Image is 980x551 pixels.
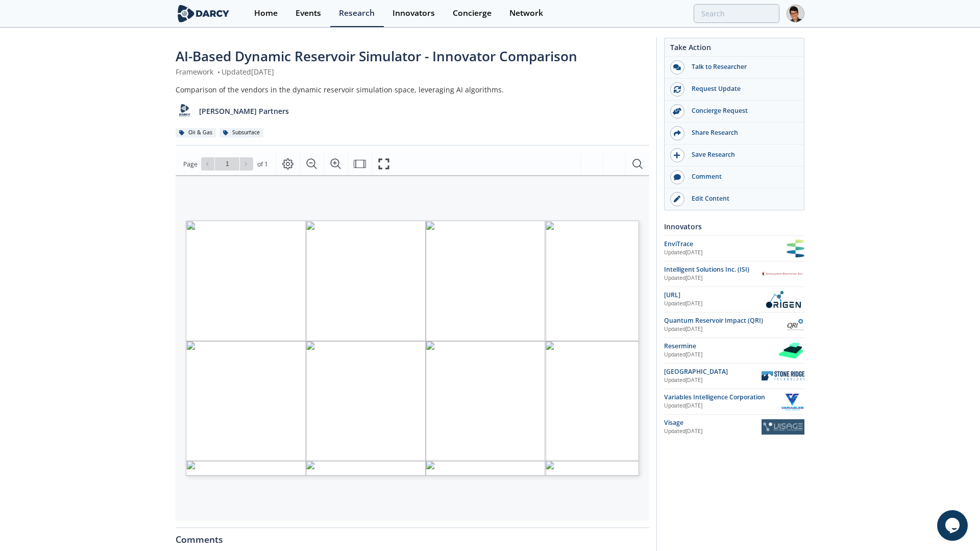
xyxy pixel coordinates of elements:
a: EnviTrace Updated[DATE] EnviTrace [664,239,804,257]
iframe: chat widget [937,510,970,541]
div: Quantum Reservoir Impact (QRI) [664,316,787,325]
img: logo-wide.svg [176,5,231,22]
div: Talk to Researcher [684,62,799,71]
a: Variables Intelligence Corporation Updated[DATE] Variables Intelligence Corporation [664,393,804,411]
input: Advanced Search [694,4,779,23]
div: Request Update [684,84,799,93]
a: Intelligent Solutions Inc. (ISI) Updated[DATE] Intelligent Solutions Inc. (ISI) [664,265,804,283]
div: Comment [684,172,799,181]
div: [GEOGRAPHIC_DATA] [664,367,762,376]
div: Take Action [665,42,804,57]
div: [URL] [664,291,762,300]
img: Resermine [778,342,804,360]
div: Innovators [664,218,804,235]
div: Comments [176,528,649,544]
p: [PERSON_NAME] Partners [199,106,289,116]
img: EnviTrace [787,239,804,257]
div: Comparison of the vendors in the dynamic reservoir simulation space, leveraging AI algorithms. [176,84,649,95]
div: Network [509,9,543,17]
div: EnviTrace [664,239,787,249]
div: Updated [DATE] [664,402,780,410]
img: Stone Ridge Technology [762,371,804,380]
img: Variables Intelligence Corporation [780,393,804,411]
a: Visage Updated[DATE] Visage [664,418,804,436]
div: Events [296,9,321,17]
a: Quantum Reservoir Impact (QRI) Updated[DATE] Quantum Reservoir Impact (QRI) [664,316,804,334]
div: Updated [DATE] [664,274,762,282]
div: Updated [DATE] [664,300,762,308]
img: Intelligent Solutions Inc. (ISI) [762,271,804,277]
img: OriGen.AI [762,291,804,308]
div: Home [254,9,278,17]
div: Updated [DATE] [664,351,778,359]
div: Save Research [684,150,799,159]
div: Concierge Request [684,106,799,115]
img: Visage [762,419,804,435]
div: Share Research [684,128,799,137]
div: Innovators [393,9,435,17]
div: Updated [DATE] [664,427,762,436]
div: Subsurface [219,128,263,137]
div: Concierge [453,9,492,17]
a: [GEOGRAPHIC_DATA] Updated[DATE] Stone Ridge Technology [664,367,804,385]
img: Quantum Reservoir Impact (QRI) [787,316,804,334]
div: Updated [DATE] [664,376,762,385]
div: Intelligent Solutions Inc. (ISI) [664,265,762,274]
div: Variables Intelligence Corporation [664,393,780,402]
div: Resermine [664,342,778,351]
div: Edit Content [684,194,799,203]
div: Oil & Gas [176,128,216,137]
div: Research [339,9,375,17]
div: Updated [DATE] [664,325,787,333]
span: AI-Based Dynamic Reservoir Simulator - Innovator Comparison [176,47,577,65]
div: Framework Updated [DATE] [176,66,649,77]
a: Resermine Updated[DATE] Resermine [664,342,804,360]
div: Visage [664,418,762,427]
a: Edit Content [665,188,804,210]
span: • [215,67,222,77]
img: Profile [787,5,804,22]
div: Updated [DATE] [664,249,787,257]
a: [URL] Updated[DATE] OriGen.AI [664,291,804,308]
